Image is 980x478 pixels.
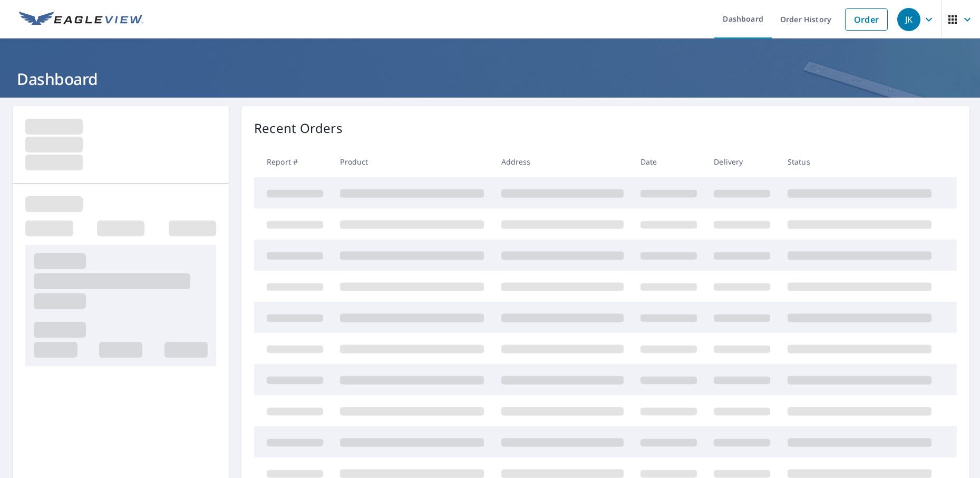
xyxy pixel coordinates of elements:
th: Product [332,146,492,177]
th: Date [632,146,705,177]
th: Status [779,146,940,177]
th: Delivery [705,146,779,177]
p: Recent Orders [254,119,343,138]
div: JK [897,8,920,31]
th: Report # [254,146,332,177]
h1: Dashboard [13,68,967,90]
a: Order [845,8,888,31]
img: EV Logo [19,12,143,27]
th: Address [493,146,632,177]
